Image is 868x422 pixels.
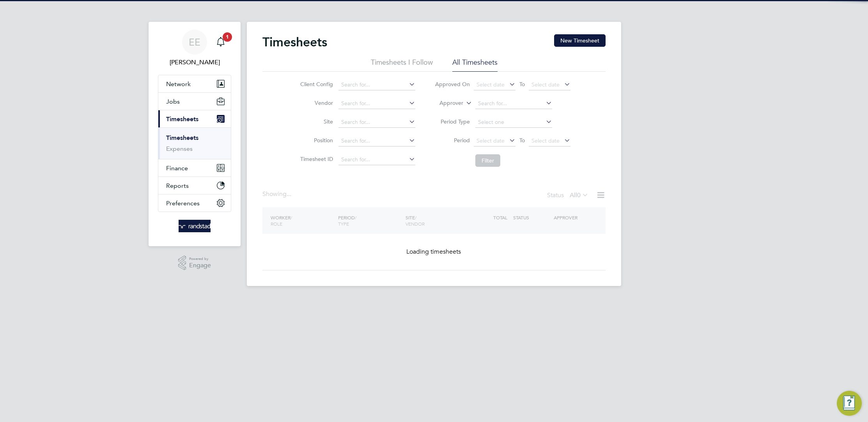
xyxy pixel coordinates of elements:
button: Reports [158,177,231,194]
a: Expenses [166,145,193,152]
span: Preferences [166,200,200,207]
button: Engage Resource Center [837,391,862,416]
span: Network [166,80,191,88]
label: Site [298,118,333,125]
span: Select date [477,137,505,144]
div: Showing [262,190,293,198]
span: Timesheets [166,115,198,123]
label: Position [298,137,333,144]
span: Powered by [189,256,211,262]
label: Approved On [435,81,470,88]
div: Status [547,190,590,201]
span: Jobs [166,98,180,105]
input: Search for... [338,98,415,109]
span: Select date [531,81,560,88]
button: Preferences [158,194,231,212]
div: Timesheets [158,127,231,159]
input: Search for... [338,154,415,165]
span: EE [189,37,200,47]
span: 0 [577,191,581,199]
button: Finance [158,159,231,177]
label: Client Config [298,81,333,88]
a: Go to home page [158,220,231,232]
input: Search for... [338,136,415,147]
label: Timesheet ID [298,155,333,162]
span: To [517,135,527,145]
span: Select date [477,81,505,88]
button: Filter [475,154,500,167]
a: 1 [213,30,229,55]
img: randstad-logo-retina.png [179,220,211,232]
input: Select one [475,117,552,128]
input: Search for... [338,117,415,128]
button: Timesheets [158,110,231,127]
label: Vendor [298,99,333,106]
span: To [517,79,527,89]
span: Reports [166,182,189,189]
input: Search for... [338,79,415,90]
li: Timesheets I Follow [371,58,433,72]
label: Approver [428,99,463,107]
span: Select date [531,137,560,144]
label: All [570,191,588,199]
span: Engage [189,262,211,269]
h2: Timesheets [262,34,327,50]
nav: Main navigation [149,22,241,246]
span: Elliott Ebanks [158,58,231,67]
a: EE[PERSON_NAME] [158,30,231,67]
span: Finance [166,164,188,172]
li: All Timesheets [452,58,498,72]
a: Powered byEngage [178,256,211,270]
button: Network [158,75,231,92]
label: Period [435,137,470,144]
a: Timesheets [166,134,198,141]
span: 1 [223,32,232,42]
button: New Timesheet [554,34,606,47]
button: Jobs [158,93,231,110]
input: Search for... [475,98,552,109]
label: Period Type [435,118,470,125]
span: ... [287,190,291,198]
